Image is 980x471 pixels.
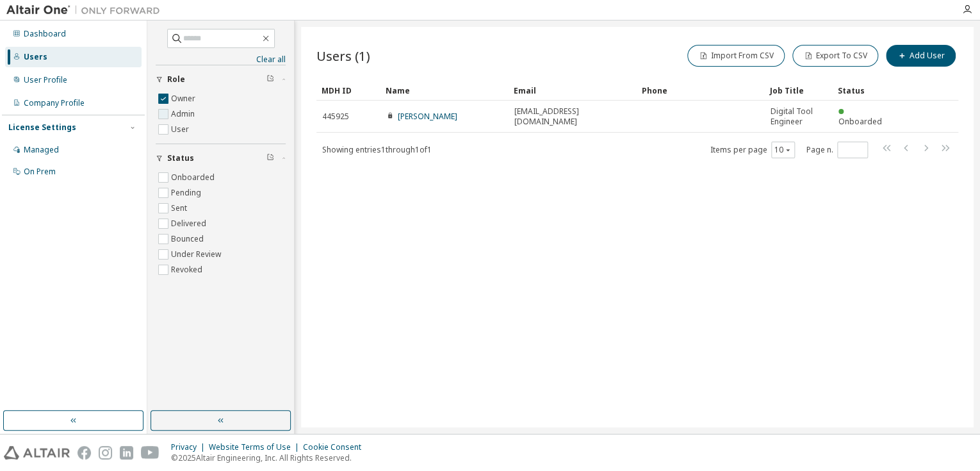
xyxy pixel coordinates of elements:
label: Revoked [171,262,205,277]
div: On Prem [24,167,56,177]
img: instagram.svg [99,446,112,459]
a: [PERSON_NAME] [398,111,457,122]
a: Clear all [156,54,286,65]
span: Clear filter [266,153,274,163]
div: Name [386,80,503,101]
span: Onboarded [838,116,882,127]
label: Sent [171,201,190,216]
img: altair_logo.svg [4,446,70,459]
label: Delivered [171,216,209,231]
p: © 2025 Altair Engineering, Inc. All Rights Reserved. [171,452,369,463]
span: Digital Tool Engineer [771,106,827,127]
button: Import From CSV [687,45,785,67]
div: License Settings [8,122,76,133]
span: [EMAIL_ADDRESS][DOMAIN_NAME] [514,106,631,127]
button: Role [156,65,286,94]
div: Users [24,52,47,62]
img: Altair One [6,4,167,17]
div: Managed [24,145,59,155]
label: Owner [171,91,198,106]
img: linkedin.svg [120,446,133,459]
div: Job Title [770,80,828,101]
span: Status [167,153,194,163]
div: Privacy [171,442,209,452]
div: User Profile [24,75,67,85]
span: Role [167,74,185,85]
label: Bounced [171,231,206,247]
div: Status [838,80,892,101]
label: Under Review [171,247,224,262]
span: Showing entries 1 through 1 of 1 [322,144,432,155]
button: Add User [886,45,956,67]
label: Admin [171,106,197,122]
div: Website Terms of Use [209,442,303,452]
img: youtube.svg [141,446,159,459]
button: Export To CSV [792,45,878,67]
span: Users (1) [316,47,370,65]
div: Dashboard [24,29,66,39]
span: Clear filter [266,74,274,85]
span: 445925 [322,112,349,122]
span: Items per page [710,142,795,158]
label: Pending [171,185,204,201]
span: Page n. [806,142,868,158]
div: MDH ID [322,80,375,101]
div: Email [514,80,632,101]
button: 10 [774,145,792,155]
div: Company Profile [24,98,85,108]
div: Cookie Consent [303,442,369,452]
button: Status [156,144,286,172]
img: facebook.svg [78,446,91,459]
label: User [171,122,192,137]
label: Onboarded [171,170,217,185]
div: Phone [642,80,760,101]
